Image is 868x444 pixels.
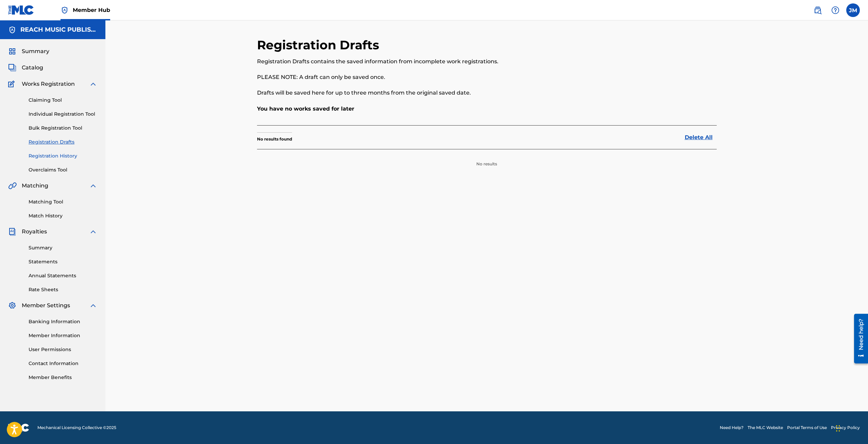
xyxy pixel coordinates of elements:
[29,272,97,279] a: Annual Statements
[20,26,97,34] h5: REACH MUSIC PUBLISHING
[29,152,97,160] a: Registration History
[37,425,116,431] span: Mechanical Licensing Collective © 2025
[29,138,97,146] a: Registration Drafts
[29,258,97,265] a: Statements
[29,111,97,118] a: Individual Registration Tool
[836,418,840,439] div: Drag
[8,47,49,55] a: SummarySummary
[22,182,48,190] span: Matching
[257,57,611,66] p: Registration Drafts contains the saved information from incomplete work registrations.
[829,3,842,17] div: Help
[846,3,860,17] div: User Menu
[29,332,97,339] a: Member Information
[29,346,97,353] a: User Permissions
[29,286,97,293] a: Rate Sheets
[814,6,822,14] img: search
[8,64,16,72] img: Catalog
[720,425,744,431] a: Need Help?
[834,411,868,444] iframe: Chat Widget
[685,133,717,142] a: Delete All
[29,374,97,381] a: Member Benefits
[8,228,16,236] img: Royalties
[831,6,839,14] img: help
[849,311,868,366] iframe: Resource Center
[8,47,16,55] img: Summary
[8,64,43,72] a: CatalogCatalog
[8,301,16,310] img: Member Settings
[89,301,97,310] img: expand
[257,89,611,97] p: Drafts will be saved here for up to three months from the original saved date.
[29,166,97,174] a: Overclaims Tool
[22,301,70,310] span: Member Settings
[257,73,611,81] p: PLEASE NOTE: A draft can only be saved once.
[22,47,49,55] span: Summary
[29,244,97,251] a: Summary
[8,182,17,190] img: Matching
[29,125,97,132] a: Bulk Registration Tool
[29,97,97,104] a: Claiming Tool
[89,182,97,190] img: expand
[787,425,827,431] a: Portal Terms of Use
[811,3,824,17] a: Public Search
[8,80,17,88] img: Works Registration
[89,80,97,88] img: expand
[8,424,29,432] img: logo
[748,425,783,431] a: The MLC Website
[22,64,43,72] span: Catalog
[476,153,497,167] p: No results
[61,6,69,14] img: Top Rightsholder
[257,105,717,113] p: You have no works saved for later
[257,37,382,53] h2: Registration Drafts
[73,6,110,14] span: Member Hub
[22,228,47,236] span: Royalties
[8,26,16,34] img: Accounts
[29,360,97,367] a: Contact Information
[29,212,97,219] a: Match History
[8,5,34,15] img: MLC Logo
[89,228,97,236] img: expand
[29,318,97,325] a: Banking Information
[831,425,860,431] a: Privacy Policy
[22,80,75,88] span: Works Registration
[257,136,292,142] p: No results found
[29,198,97,205] a: Matching Tool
